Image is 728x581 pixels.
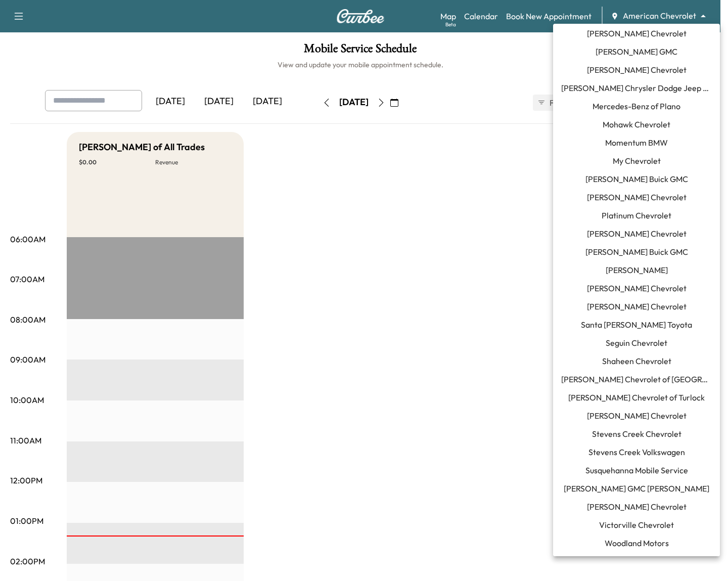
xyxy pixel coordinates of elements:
[592,428,681,440] span: Stevens Creek Chevrolet
[564,482,709,495] span: [PERSON_NAME] GMC [PERSON_NAME]
[587,410,687,422] span: [PERSON_NAME] Chevrolet
[585,246,688,258] span: [PERSON_NAME] Buick GMC
[599,519,674,531] span: Victorville Chevrolet
[613,155,661,167] span: My Chevrolet
[606,264,668,276] span: [PERSON_NAME]
[596,46,677,58] span: [PERSON_NAME] GMC
[605,137,668,149] span: Momentum BMW
[568,391,705,404] span: [PERSON_NAME] Chevrolet of Turlock
[587,501,687,513] span: [PERSON_NAME] Chevrolet
[587,228,687,240] span: [PERSON_NAME] Chevrolet
[605,537,669,549] span: Woodland Motors
[603,118,670,130] span: Mohawk Chevrolet
[588,446,685,458] span: Stevens Creek Volkswagen
[606,337,667,349] span: Seguin Chevrolet
[581,319,692,331] span: Santa [PERSON_NAME] Toyota
[593,100,680,112] span: Mercedes-Benz of Plano
[587,27,687,39] span: [PERSON_NAME] Chevrolet
[561,82,712,94] span: [PERSON_NAME] Chrysler Dodge Jeep RAM of [GEOGRAPHIC_DATA]
[585,464,688,476] span: Susquehanna Mobile Service
[602,209,671,221] span: Platinum Chevrolet
[602,355,671,367] span: Shaheen Chevrolet
[585,173,688,185] span: [PERSON_NAME] Buick GMC
[587,282,687,294] span: [PERSON_NAME] Chevrolet
[587,191,687,203] span: [PERSON_NAME] Chevrolet
[587,300,687,312] span: [PERSON_NAME] Chevrolet
[561,373,712,385] span: [PERSON_NAME] Chevrolet of [GEOGRAPHIC_DATA]
[587,64,687,76] span: [PERSON_NAME] Chevrolet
